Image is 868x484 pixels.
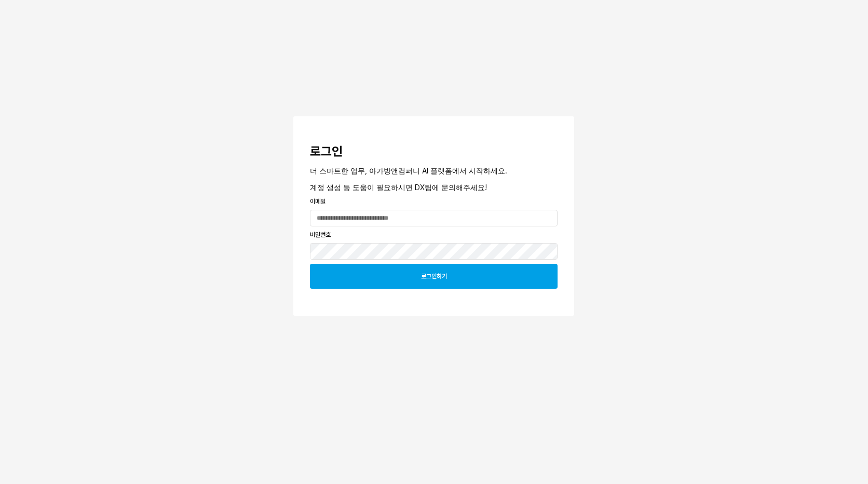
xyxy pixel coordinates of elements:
[310,165,558,176] p: 더 스마트한 업무, 아가방앤컴퍼니 AI 플랫폼에서 시작하세요.
[310,182,558,193] p: 계정 생성 등 도움이 필요하시면 DX팀에 문의해주세요!
[310,230,558,239] p: 비밀번호
[421,272,447,280] p: 로그인하기
[310,264,558,289] button: 로그인하기
[310,144,558,159] h3: 로그인
[310,197,558,206] p: 이메일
